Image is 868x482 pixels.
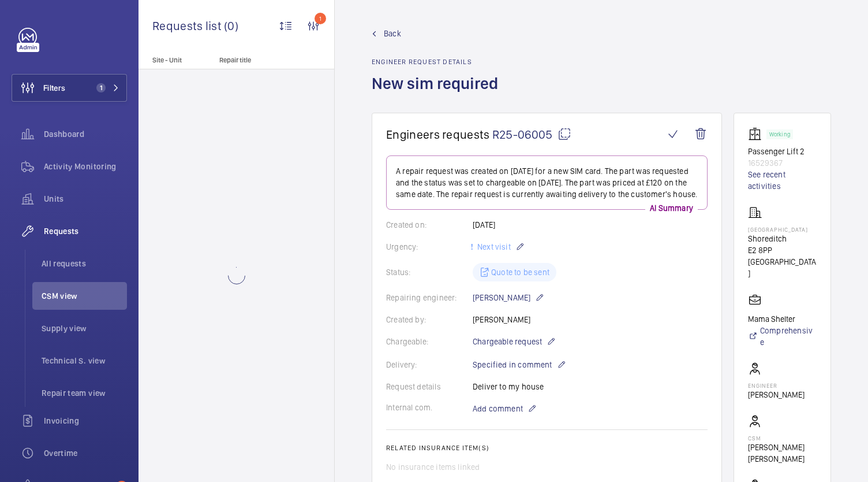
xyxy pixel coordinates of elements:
span: Chargeable request [473,336,542,347]
span: Next visit [475,242,511,251]
span: Add comment [473,403,523,414]
span: Technical S. view [42,355,127,366]
span: Back [384,28,401,39]
a: Comprehensive [748,325,817,348]
p: AI Summary [645,202,698,214]
p: [PERSON_NAME] [473,291,544,305]
p: [PERSON_NAME] [PERSON_NAME] [748,442,817,465]
span: Repair team view [42,387,127,399]
span: Units [44,193,127,205]
span: Supply view [42,322,127,334]
p: Site - Unit [139,56,215,64]
span: Engineers requests [386,127,490,142]
span: Invoicing [44,415,127,427]
p: A repair request was created on [DATE] for a new SIM card. The part was requested and the status ... [396,165,698,200]
span: Overtime [44,447,127,459]
p: [PERSON_NAME] [748,389,805,401]
p: 16529367 [748,157,817,169]
p: [GEOGRAPHIC_DATA] [748,226,817,233]
h2: Engineer request details [372,58,505,66]
p: Mama Shelter [748,313,817,325]
p: Shoreditch [748,233,817,244]
span: Activity Monitoring [44,161,127,172]
p: Passenger Lift 2 [748,146,817,157]
span: 1 [96,83,106,92]
img: elevator.svg [748,127,766,141]
h1: New sim required [372,73,505,113]
span: Dashboard [44,128,127,140]
h2: Related insurance item(s) [386,444,708,452]
span: Requests list [152,18,224,33]
p: Engineer [748,382,805,389]
span: Filters [43,82,65,94]
p: Repair title [219,56,295,64]
p: E2 8PP [GEOGRAPHIC_DATA] [748,244,817,279]
span: Requests [44,225,127,237]
button: Filters1 [12,74,127,102]
span: All requests [42,258,127,269]
p: CSM [748,435,817,442]
p: Specified in comment [473,358,566,372]
a: See recent activities [748,169,817,192]
span: R25-06005 [492,127,571,142]
span: CSM view [42,290,127,302]
p: Working [769,132,790,136]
